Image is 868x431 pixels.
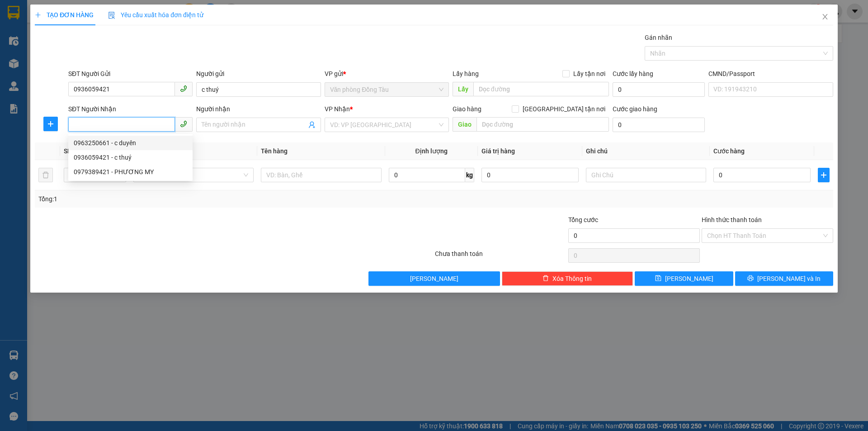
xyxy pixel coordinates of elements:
span: SL [64,147,71,155]
span: Lấy [453,82,473,96]
th: Ghi chú [582,142,710,160]
li: Hotline: 1900888999 [50,56,205,67]
span: Giao [453,117,476,132]
div: SĐT Người Nhận [68,104,193,114]
span: Tên hàng [261,147,288,155]
input: Cước giao hàng [613,118,705,132]
input: Ghi Chú [586,168,706,182]
span: TẠO ĐƠN HÀNG [35,11,94,19]
span: plus [818,171,829,179]
span: phone [180,120,187,128]
button: printer[PERSON_NAME] và In [735,271,833,286]
div: CMND/Passport [708,69,833,79]
span: Giá trị hàng [481,147,515,155]
span: printer [747,275,754,282]
div: SĐT Người Gửi [68,69,193,79]
span: Xóa Thông tin [552,274,592,284]
span: Định lượng [415,147,448,155]
div: Tổng: 1 [38,194,335,204]
input: Cước lấy hàng [613,82,705,97]
input: VD: Bàn, Ghế [261,168,381,182]
span: plus [44,120,57,128]
span: Tổng cước [568,216,598,223]
img: icon [108,12,115,19]
span: Yêu cầu xuất hóa đơn điện tử [108,11,203,19]
span: Khác [139,168,248,182]
span: [PERSON_NAME] [665,274,713,284]
label: Cước lấy hàng [613,70,653,77]
div: VP gửi [325,69,449,79]
div: 0936059421 - c thuý [68,150,193,165]
span: close [821,13,829,20]
span: plus [35,12,41,18]
div: 0979389421 - PHƯƠNG MY [74,167,187,177]
span: Cước hàng [713,147,745,155]
label: Hình thức thanh toán [702,216,762,223]
span: kg [465,168,474,182]
div: 0963250661 - c duyên [68,136,193,150]
input: Dọc đường [473,82,609,96]
button: [PERSON_NAME] [368,271,500,286]
span: [GEOGRAPHIC_DATA] tận nơi [519,104,609,114]
span: save [655,275,661,282]
button: plus [43,117,58,131]
span: user-add [308,121,316,128]
button: plus [818,168,830,182]
div: Chưa thanh toán [434,249,567,265]
span: [PERSON_NAME] [410,274,458,284]
input: 0 [481,168,579,182]
span: Giao hàng [453,105,481,113]
span: Lấy tận nơi [570,69,609,79]
li: 01A03 [GEOGRAPHIC_DATA], [GEOGRAPHIC_DATA] ( bên cạnh cây xăng bến xe phía Bắc cũ) [50,22,205,56]
b: 36 Limousine [95,10,160,22]
span: phone [180,85,187,92]
input: Dọc đường [476,117,609,132]
div: 0936059421 - c thuý [74,152,187,162]
span: VP Nhận [325,105,350,113]
span: [PERSON_NAME] và In [757,274,821,284]
div: 0963250661 - c duyên [74,138,187,148]
button: Close [812,5,838,30]
button: save[PERSON_NAME] [635,271,733,286]
button: delete [38,168,53,182]
label: Gán nhãn [645,34,672,41]
div: 0979389421 - PHƯƠNG MY [68,165,193,179]
div: Người gửi [196,69,321,79]
img: logo.jpg [11,11,57,57]
span: Văn phòng Đồng Tàu [330,83,443,96]
button: deleteXóa Thông tin [502,271,633,286]
div: Người nhận [196,104,321,114]
span: Lấy hàng [453,70,479,77]
label: Cước giao hàng [613,105,657,113]
span: delete [542,275,549,282]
